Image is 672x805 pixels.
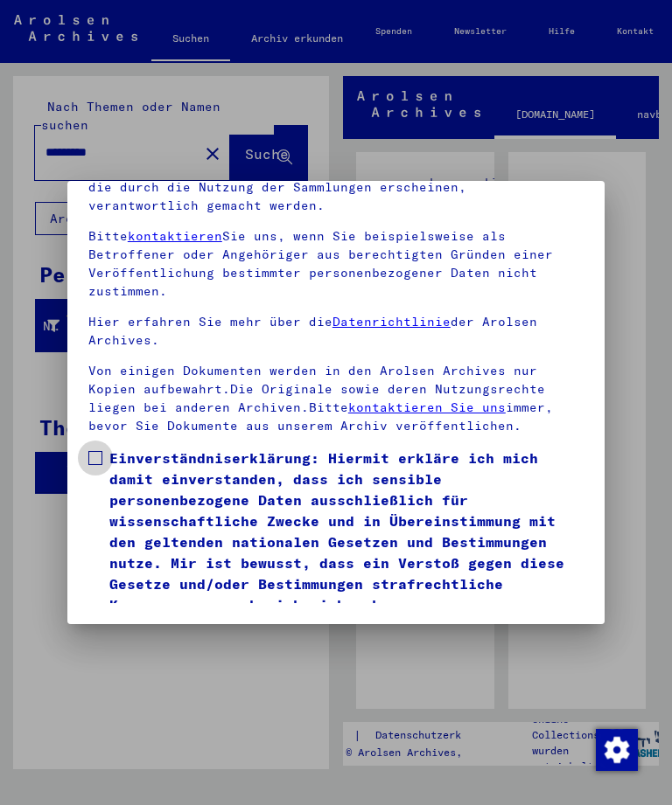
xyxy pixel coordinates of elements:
[88,362,584,435] p: Von einigen Dokumenten werden in den Arolsen Archives nur Kopien aufbewahrt.Die Originale sowie d...
[128,228,222,244] a: kontaktieren
[88,227,584,301] p: Bitte Sie uns, wenn Sie beispielsweise als Betroffener oder Angehöriger aus berechtigten Gründen ...
[348,399,506,415] a: kontaktieren Sie uns
[88,313,584,350] p: Hier erfahren Sie mehr über die der Arolsen Archives.
[109,448,584,615] span: Einverständniserklärung: Hiermit erkläre ich mich damit einverstanden, dass ich sensible personen...
[332,314,451,330] a: Datenrichtlinie
[595,728,637,770] div: Zustimmung ändern
[596,729,638,771] img: Zustimmung ändern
